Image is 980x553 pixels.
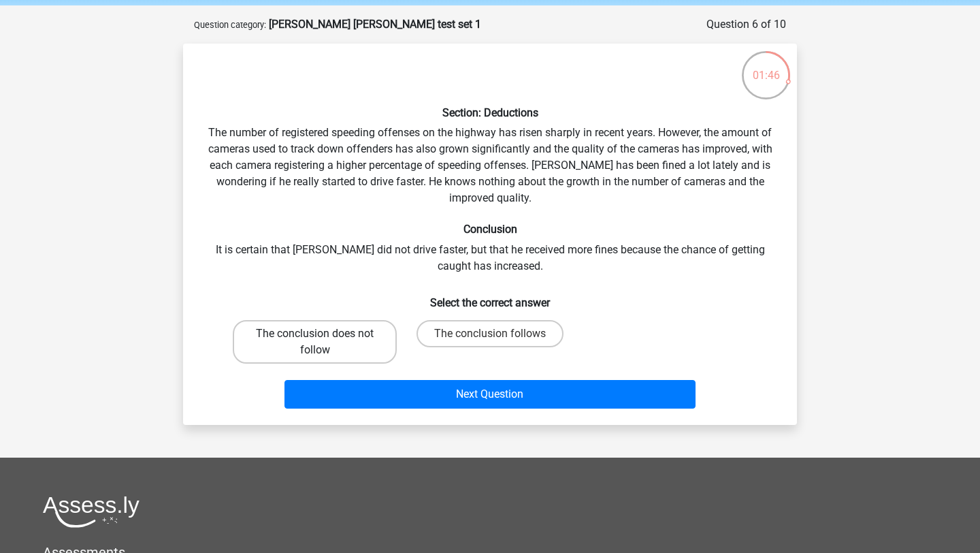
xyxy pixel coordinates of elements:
[740,50,791,84] div: 01:46
[43,496,140,528] img: Assessly logo
[194,20,266,30] small: Question category:
[233,320,397,364] label: The conclusion does not follow
[189,54,791,414] div: The number of registered speeding offenses on the highway has risen sharply in recent years. Howe...
[416,320,563,347] label: The conclusion follows
[205,285,775,309] h6: Select the correct answer
[205,223,775,236] h6: Conclusion
[269,18,481,31] strong: [PERSON_NAME] [PERSON_NAME] test set 1
[205,106,775,119] h6: Section: Deductions
[284,380,696,409] button: Next Question
[706,16,786,33] div: Question 6 of 10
